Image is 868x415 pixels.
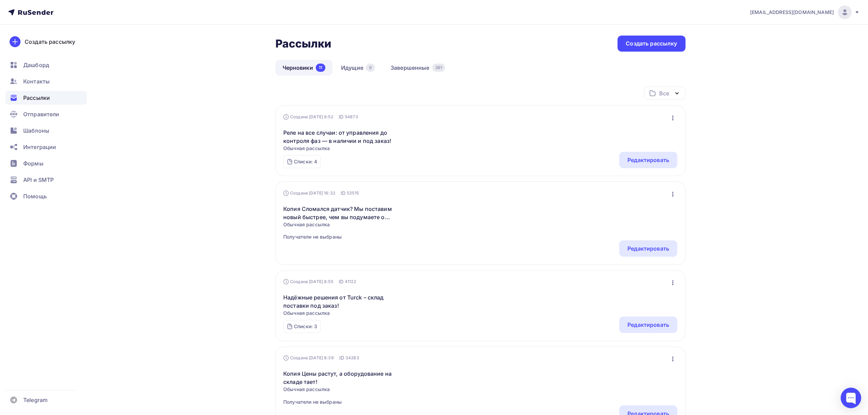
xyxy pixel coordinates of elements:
a: Завершенные261 [383,60,452,76]
span: 53515 [347,190,359,197]
a: Рассылки [5,91,87,105]
a: Контакты [5,75,87,88]
button: Все [644,86,686,100]
a: Черновики11 [275,60,333,76]
span: Формы [23,159,43,168]
span: Отправители [23,110,59,118]
span: API и SMTP [23,176,54,184]
div: Списки: 3 [294,323,317,330]
div: Редактировать [627,244,669,253]
a: Шаблоны [5,124,87,137]
a: Надёжные решения от Turck – склад поставки под заказ! [283,293,401,310]
div: Создать рассылку [626,40,677,48]
span: ID [339,354,344,361]
span: Интеграции [23,143,56,151]
span: ID [341,190,345,197]
span: Контакты [23,77,50,85]
span: Получатели не выбраны [283,399,401,405]
h2: Рассылки [275,37,331,51]
span: ID [339,278,343,285]
a: Идущие0 [334,60,382,76]
a: [EMAIL_ADDRESS][DOMAIN_NAME] [750,5,860,19]
a: Копия Цены растут, а оборудование на складе тает! [283,370,401,386]
span: [EMAIL_ADDRESS][DOMAIN_NAME] [750,9,834,16]
span: Рассылки [23,94,50,102]
a: Копия Сломался датчик? Мы поставим новый быстрее, чем вы подумаете о ремонте [283,205,401,221]
div: Создана [DATE] 8:39 [283,355,334,361]
div: Создана [DATE] 16:32 [283,190,335,196]
a: Реле на все случаи: от управления до контроля фаз — в наличии и под заказ! [283,129,401,145]
div: Создать рассылку [25,38,75,46]
div: 0 [366,64,375,72]
span: Обычная рассылка [283,145,401,152]
span: ID [339,113,343,120]
span: 41122 [345,278,356,285]
div: Редактировать [627,156,669,164]
div: Редактировать [627,321,669,329]
a: Формы [5,157,87,170]
span: Обычная рассылка [283,386,401,393]
a: Отправители [5,107,87,121]
span: Получатели не выбраны [283,233,401,240]
span: Обычная рассылка [283,221,401,228]
div: Все [659,89,669,97]
div: Списки: 4 [294,158,317,165]
div: 261 [432,64,445,72]
div: Создана [DATE] 9:52 [283,114,333,120]
span: 34283 [345,354,359,361]
span: Дашборд [23,61,49,69]
span: Обычная рассылка [283,310,401,317]
span: Помощь [23,192,47,200]
div: Создана [DATE] 8:55 [283,279,333,284]
div: 11 [316,64,325,72]
a: Дашборд [5,58,87,72]
span: 54873 [345,113,358,120]
span: Шаблоны [23,126,49,135]
span: Telegram [23,396,48,404]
